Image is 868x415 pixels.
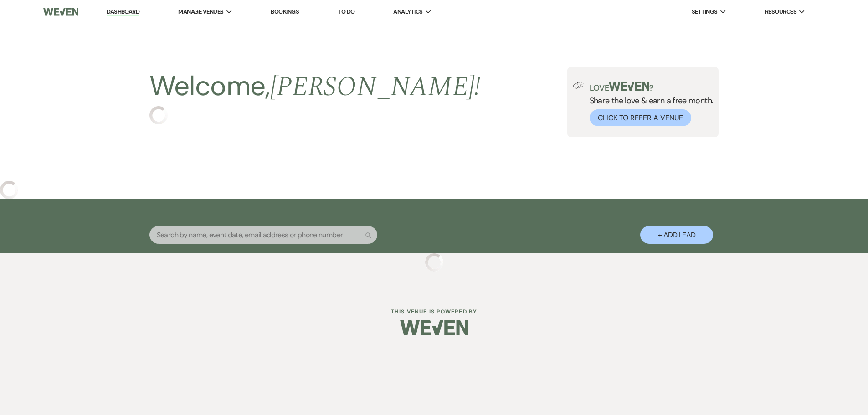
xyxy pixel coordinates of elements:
[609,82,649,91] img: weven-logo-green.svg
[692,7,718,16] span: Settings
[765,7,796,16] span: Resources
[270,66,481,108] span: [PERSON_NAME] !
[425,253,443,272] img: loading spinner
[573,82,584,89] img: loud-speaker-illustration.svg
[149,67,481,106] h2: Welcome,
[640,226,713,244] button: + Add Lead
[393,7,422,16] span: Analytics
[590,82,714,92] p: Love ?
[149,106,168,124] img: loading spinner
[584,82,714,126] div: Share the love & earn a free month.
[271,8,299,15] a: Bookings
[338,8,354,15] a: To Do
[149,226,377,244] input: Search by name, event date, email address or phone number
[107,8,139,16] a: Dashboard
[43,2,78,21] img: Weven Logo
[590,109,691,126] button: Click to Refer a Venue
[400,312,468,343] img: Weven Logo
[178,7,223,16] span: Manage Venues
